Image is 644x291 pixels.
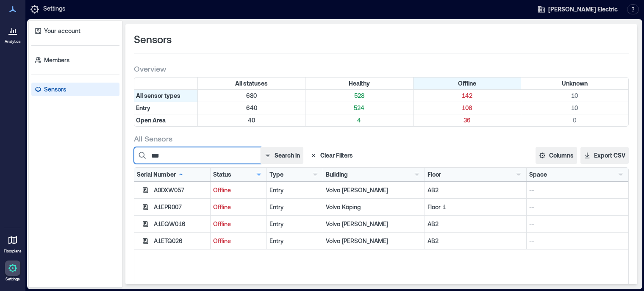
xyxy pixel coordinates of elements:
div: A1EQW016 [154,220,208,228]
p: Settings [43,4,65,14]
p: 10 [523,91,627,100]
p: Offline [213,237,264,245]
div: All sensor types [134,90,198,102]
div: Building [326,170,348,179]
a: Floorplans [1,230,24,256]
p: 640 [200,104,303,112]
a: Your account [31,24,119,38]
p: Floor 1 [427,203,524,211]
p: AB2 [427,220,524,228]
div: Filter by Type: Entry [134,102,198,114]
div: Filter by Type: Entry & Status: Healthy [305,102,413,114]
p: Volvo [PERSON_NAME] [326,186,422,194]
p: Offline [213,186,264,194]
div: Floor [427,170,441,179]
div: Filter by Status: Healthy [305,78,413,89]
p: Sensors [44,85,66,94]
p: -- [529,186,626,194]
p: 528 [307,91,411,100]
div: A0DXW057 [154,186,208,194]
div: Entry [269,220,320,228]
div: Status [213,170,231,179]
p: 106 [415,104,519,112]
p: Offline [213,203,264,211]
p: 36 [415,116,519,125]
p: Volvo Köping [326,203,422,211]
span: All Sensors [134,133,172,144]
a: Sensors [31,83,119,96]
button: Columns [536,147,577,164]
p: 10 [523,104,627,112]
a: Analytics [2,20,23,47]
button: [PERSON_NAME] Electric [535,3,620,16]
button: Search in [261,147,303,164]
div: Filter by Type: Open Area & Status: Healthy [305,114,413,126]
p: -- [529,203,626,211]
p: Offline [213,220,264,228]
p: AB2 [427,237,524,245]
p: Your account [44,27,80,35]
div: Serial Number [137,170,184,179]
p: Volvo [PERSON_NAME] [326,220,422,228]
div: Filter by Type: Open Area & Status: Unknown (0 sensors) [521,114,628,126]
p: -- [529,237,626,245]
button: Clear Filters [307,147,356,164]
div: Filter by Status: Unknown [521,78,628,89]
p: -- [529,220,626,228]
div: A1ETQ026 [154,237,208,245]
div: Entry [269,186,320,194]
a: Settings [3,258,23,284]
p: Members [44,56,69,64]
a: Members [31,53,119,67]
div: Filter by Status: Offline (active - click to clear) [414,78,521,89]
div: Filter by Type: Open Area [134,114,198,126]
div: All statuses [198,78,305,89]
p: 142 [415,91,519,100]
div: Space [529,170,547,179]
div: Filter by Type: Entry & Status: Unknown [521,102,628,114]
div: A1EPR007 [154,203,208,211]
p: 4 [307,116,411,125]
div: Entry [269,237,320,245]
div: Filter by Type: Entry & Status: Offline [414,102,521,114]
div: Filter by Type: Open Area & Status: Offline [414,114,521,126]
p: 40 [200,116,303,125]
p: Settings [6,277,20,282]
div: Type [269,170,283,179]
p: 524 [307,104,411,112]
p: Volvo [PERSON_NAME] [326,237,422,245]
button: Export CSV [580,147,629,164]
p: AB2 [427,186,524,194]
span: [PERSON_NAME] Electric [548,5,618,14]
p: 680 [200,91,303,100]
p: Analytics [5,39,21,44]
p: 0 [523,116,627,125]
span: Sensors [134,33,172,46]
div: Entry [269,203,320,211]
span: Overview [134,64,166,74]
p: Floorplans [4,249,22,254]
